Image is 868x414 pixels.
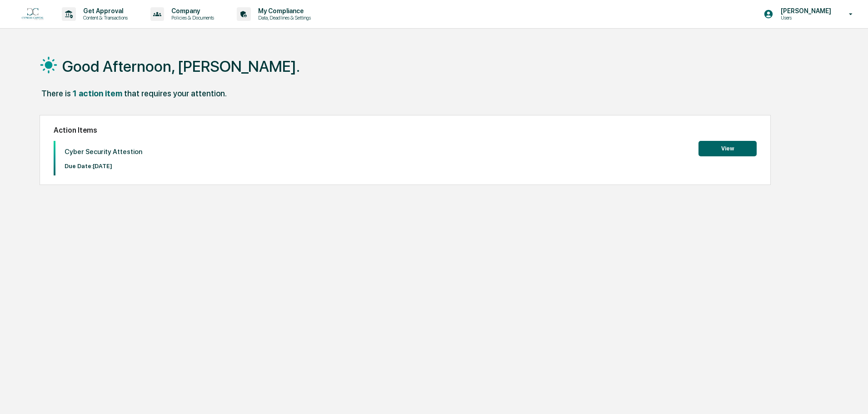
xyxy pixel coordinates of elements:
[698,141,757,156] button: View
[22,8,44,20] img: logo
[164,7,219,15] p: Company
[698,144,757,152] a: View
[54,126,757,135] h2: Action Items
[773,7,836,15] p: [PERSON_NAME]
[251,7,315,15] p: My Compliance
[65,148,142,156] p: Cyber Security Attestion
[76,15,132,21] p: Content & Transactions
[164,15,219,21] p: Policies & Documents
[41,89,71,98] div: There is
[62,57,300,75] h1: Good Afternoon, [PERSON_NAME].
[76,7,132,15] p: Get Approval
[251,15,315,21] p: Data, Deadlines & Settings
[773,15,836,21] p: Users
[65,163,142,170] p: Due Date: [DATE]
[124,89,227,98] div: that requires your attention.
[73,89,122,98] div: 1 action item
